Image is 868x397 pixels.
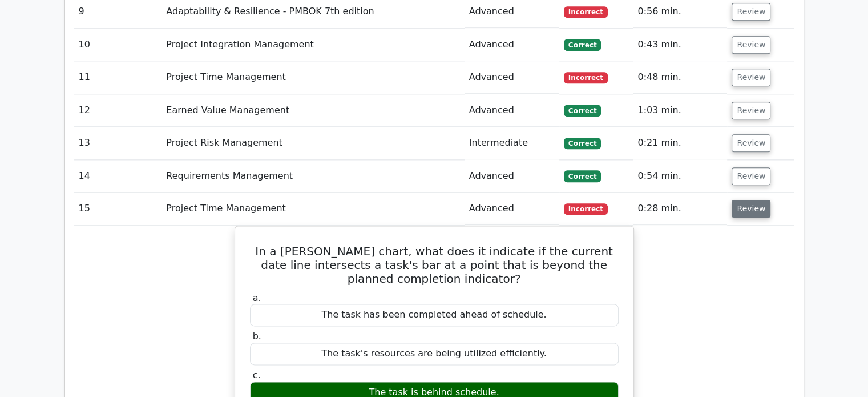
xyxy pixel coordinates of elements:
td: 0:43 min. [633,29,727,61]
div: The task has been completed ahead of schedule. [250,304,619,326]
td: 13 [74,127,162,159]
button: Review [732,167,770,185]
button: Review [732,102,770,119]
td: 0:54 min. [633,160,727,193]
span: Incorrect [564,203,608,215]
td: 0:48 min. [633,61,727,94]
td: Project Time Management [162,193,464,225]
button: Review [732,69,770,86]
td: Advanced [465,61,559,94]
h5: In a [PERSON_NAME] chart, what does it indicate if the current date line intersects a task's bar ... [249,244,620,286]
td: Project Risk Management [162,127,464,159]
button: Review [732,134,770,152]
div: The task's resources are being utilized efficiently. [250,343,619,365]
td: Intermediate [465,127,559,159]
td: 0:28 min. [633,193,727,225]
span: Correct [564,39,601,50]
span: b. [253,331,261,342]
button: Review [732,200,770,218]
button: Review [732,36,770,54]
td: 12 [74,94,162,127]
td: Project Integration Management [162,29,464,61]
span: Correct [564,170,601,182]
span: Correct [564,138,601,149]
td: Advanced [465,29,559,61]
td: 14 [74,160,162,193]
td: 15 [74,193,162,225]
span: Correct [564,105,601,116]
td: Requirements Management [162,160,464,193]
td: 0:21 min. [633,127,727,159]
td: Project Time Management [162,61,464,94]
td: Advanced [465,94,559,127]
span: a. [253,292,261,303]
td: Earned Value Management [162,94,464,127]
td: Advanced [465,193,559,225]
span: Incorrect [564,72,608,83]
td: Advanced [465,160,559,193]
span: Incorrect [564,6,608,18]
td: 11 [74,61,162,94]
button: Review [732,3,770,21]
td: 10 [74,29,162,61]
span: c. [253,370,261,380]
td: 1:03 min. [633,94,727,127]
